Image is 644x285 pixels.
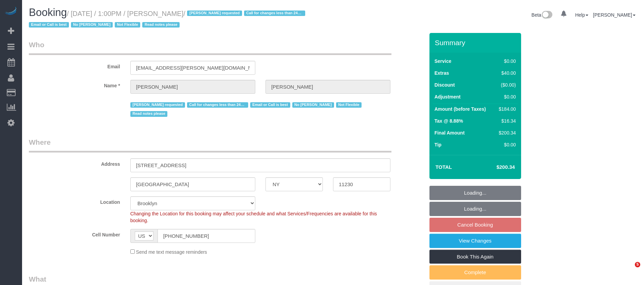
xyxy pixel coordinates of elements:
[435,58,452,65] label: Service
[29,40,391,55] legend: Who
[476,164,515,170] h4: $200.34
[621,262,637,278] iframe: Intercom live chat
[429,250,521,264] a: Book This Again
[635,262,640,267] span: 5
[496,70,516,76] div: $40.00
[187,11,242,16] span: [PERSON_NAME] requested
[435,70,449,76] label: Extras
[336,102,362,108] span: Not Flexible
[24,80,125,89] label: Name *
[130,80,255,94] input: First Name
[496,141,516,148] div: $0.00
[436,164,452,170] strong: Total
[496,93,516,100] div: $0.00
[24,158,125,167] label: Address
[496,129,516,136] div: $200.34
[24,196,125,206] label: Location
[71,22,113,28] span: No [PERSON_NAME]
[496,106,516,112] div: $184.00
[29,22,69,28] span: Email or Call is best
[435,141,442,148] label: Tip
[265,80,390,94] input: Last Name
[496,58,516,65] div: $0.00
[136,249,207,255] span: Send me text message reminders
[435,82,455,88] label: Discount
[435,106,486,112] label: Amount (before Taxes)
[575,12,588,18] a: Help
[532,12,553,18] a: Beta
[244,11,305,16] span: Call for changes less than 24hours
[333,177,390,191] input: Zip Code
[435,93,461,100] label: Adjustment
[130,61,255,75] input: Email
[429,234,521,248] a: View Changes
[130,211,377,223] span: Changing the Location for this booking may affect your schedule and what Services/Frequencies are...
[142,22,180,28] span: Read notes please
[435,129,465,136] label: Final Amount
[24,229,125,238] label: Cell Number
[115,22,141,28] span: Not Flexible
[435,39,518,47] h3: Summary
[29,6,67,18] span: Booking
[29,10,307,29] small: / [DATE] / 1:00PM / [PERSON_NAME]
[4,7,18,16] img: Automaid Logo
[593,12,636,18] a: [PERSON_NAME]
[250,102,290,108] span: Email or Call is best
[496,82,516,88] div: ($0.00)
[187,102,248,108] span: Call for changes less than 24hours
[435,118,463,124] label: Tax @ 8.88%
[130,177,255,191] input: City
[130,111,168,117] span: Read notes please
[292,102,334,108] span: No [PERSON_NAME]
[24,61,125,70] label: Email
[130,102,185,108] span: [PERSON_NAME] requested
[29,137,391,153] legend: Where
[496,118,516,124] div: $16.34
[158,229,255,243] input: Cell Number
[541,11,552,20] img: New interface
